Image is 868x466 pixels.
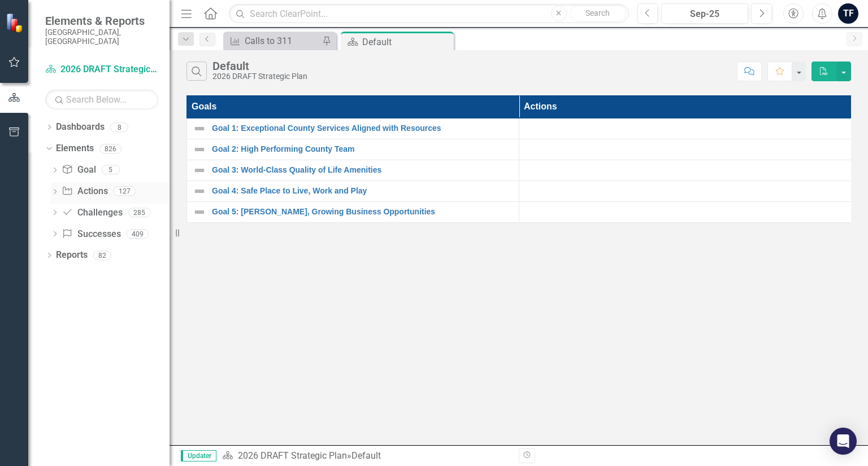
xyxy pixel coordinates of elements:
[570,6,626,21] button: Search
[56,142,94,155] a: Elements
[245,34,319,48] div: Calls to 311
[187,139,519,160] td: Double-Click to Edit Right Click for Context Menu
[62,164,96,177] a: Goal
[45,28,158,46] small: [GEOGRAPHIC_DATA], [GEOGRAPHIC_DATA]
[585,8,610,17] span: Search
[665,7,744,21] div: Sep-25
[187,160,519,181] td: Double-Click to Edit Right Click for Context Menu
[181,450,216,461] span: Updater
[110,122,128,132] div: 8
[193,205,206,219] img: Not Defined
[128,208,150,217] div: 285
[212,187,513,195] a: Goal 4: Safe Place to Live, Work and Play
[362,35,451,49] div: Default
[193,143,206,156] img: Not Defined
[56,121,105,134] a: Dashboards
[830,428,857,455] div: Open Intercom Messenger
[226,34,319,48] a: Calls to 311
[45,63,158,76] a: 2026 DRAFT Strategic Plan
[661,3,748,24] button: Sep-25
[62,185,107,198] a: Actions
[93,250,111,260] div: 82
[193,184,206,198] img: Not Defined
[212,60,307,72] div: Default
[62,206,122,219] a: Challenges
[187,201,519,222] td: Double-Click to Edit Right Click for Context Menu
[102,165,120,175] div: 5
[6,13,25,33] img: ClearPoint Strategy
[127,229,149,239] div: 409
[99,144,121,153] div: 826
[229,4,628,24] input: Search ClearPoint...
[212,72,307,81] div: 2026 DRAFT Strategic Plan
[45,14,158,28] span: Elements & Reports
[193,122,206,135] img: Not Defined
[212,208,513,216] a: Goal 5: [PERSON_NAME], Growing Business Opportunities
[838,3,858,24] button: TF
[212,145,513,153] a: Goal 2: High Performing County Team
[212,166,513,174] a: Goal 3: World-Class Quality of Life Amenities
[187,118,519,139] td: Double-Click to Edit Right Click for Context Menu
[222,450,510,463] div: »
[193,164,206,177] img: Not Defined
[351,450,381,461] div: Default
[114,187,136,196] div: 127
[56,249,88,262] a: Reports
[62,228,120,241] a: Successes
[45,90,158,109] input: Search Below...
[212,124,513,133] a: Goal 1: Exceptional County Services Aligned with Resources
[187,181,519,201] td: Double-Click to Edit Right Click for Context Menu
[238,450,347,461] a: 2026 DRAFT Strategic Plan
